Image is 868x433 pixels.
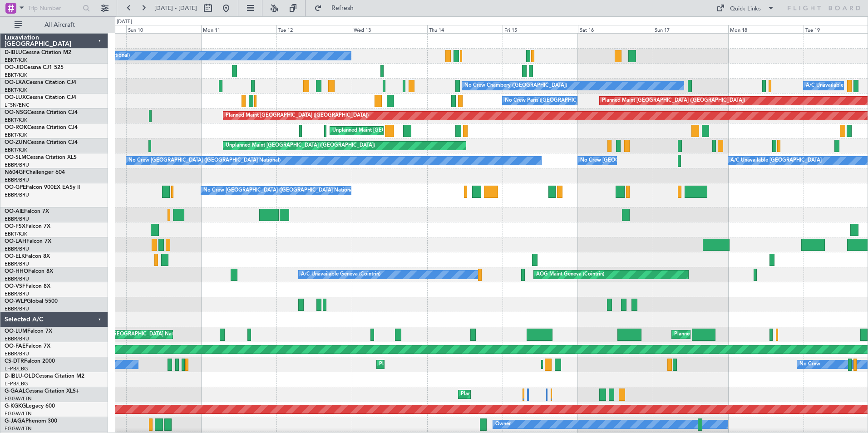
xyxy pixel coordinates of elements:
div: Unplanned Maint [GEOGRAPHIC_DATA] ([GEOGRAPHIC_DATA]) [226,139,375,153]
div: Quick Links [730,5,761,14]
a: OO-LUMFalcon 7X [5,329,52,334]
button: Quick Links [712,1,779,15]
div: No Crew [GEOGRAPHIC_DATA] ([GEOGRAPHIC_DATA] National) [580,154,732,167]
span: OO-WLP [5,299,27,304]
a: EBKT/KJK [5,72,27,79]
span: OO-ZUN [5,140,27,145]
a: OO-LUXCessna Citation CJ4 [5,95,76,100]
span: OO-VSF [5,284,25,289]
a: OO-LAHFalcon 7X [5,239,51,244]
div: Mon 18 [728,25,804,33]
div: Planned Maint [461,388,494,401]
span: OO-LXA [5,80,26,85]
div: Planned Maint [GEOGRAPHIC_DATA] ([GEOGRAPHIC_DATA] National) [674,328,838,341]
span: D-IBLU [5,50,22,55]
span: G-JAGA [5,418,25,424]
a: G-KGKGLegacy 600 [5,403,55,409]
a: OO-VSFFalcon 8X [5,284,50,289]
a: OO-ELKFalcon 8X [5,254,50,259]
a: EBKT/KJK [5,231,27,237]
a: OO-HHOFalcon 8X [5,269,53,274]
a: EBKT/KJK [5,87,27,93]
span: [DATE] - [DATE] [154,4,197,12]
div: Planned Maint [GEOGRAPHIC_DATA] ([GEOGRAPHIC_DATA]) [226,109,369,123]
button: All Aircraft [10,18,99,32]
a: EGGW/LTN [5,425,32,432]
a: EBKT/KJK [5,117,27,123]
a: OO-ROKCessna Citation CJ4 [5,125,78,130]
a: EBBR/BRU [5,276,29,282]
a: EBBR/BRU [5,335,29,342]
span: G-KGKG [5,403,26,409]
span: G-GAAL [5,389,25,394]
span: OO-ROK [5,125,27,130]
a: G-GAALCessna Citation XLS+ [5,389,79,394]
a: OO-AIEFalcon 7X [5,209,49,214]
div: Planned Maint Sofia [379,358,425,371]
a: OO-JIDCessna CJ1 525 [5,65,64,70]
div: Unplanned Maint [GEOGRAPHIC_DATA]-[GEOGRAPHIC_DATA] [332,124,479,138]
a: OO-NSGCessna Citation CJ4 [5,110,78,115]
div: A/C Unavailable [GEOGRAPHIC_DATA] [730,154,822,167]
div: Sun 10 [126,25,202,33]
a: N604GFChallenger 604 [5,170,65,175]
a: EBBR/BRU [5,305,29,312]
span: OO-SLM [5,155,26,160]
a: CS-DTRFalcon 2000 [5,359,55,364]
a: OO-GPEFalcon 900EX EASy II [5,185,80,190]
a: LFPB/LBG [5,380,28,387]
a: EGGW/LTN [5,410,32,417]
a: OO-ZUNCessna Citation CJ4 [5,140,78,145]
div: No Crew [GEOGRAPHIC_DATA] ([GEOGRAPHIC_DATA] National) [128,154,281,167]
div: No Crew [GEOGRAPHIC_DATA] ([GEOGRAPHIC_DATA] National) [203,184,355,197]
span: OO-GPE [5,185,26,190]
a: D-IBLU-OLDCessna Citation M2 [5,374,84,379]
div: No Crew Chambery ([GEOGRAPHIC_DATA]) [464,79,567,93]
a: OO-FSXFalcon 7X [5,224,50,229]
div: [DATE] [117,18,132,26]
a: EBBR/BRU [5,177,29,183]
span: OO-FSX [5,224,25,229]
div: Sun 17 [653,25,728,33]
span: OO-LUX [5,95,26,100]
span: OO-HHO [5,269,28,274]
a: EBBR/BRU [5,350,29,357]
a: LFPB/LBG [5,365,28,372]
a: EBBR/BRU [5,290,29,297]
span: CS-DTR [5,359,24,364]
a: EBKT/KJK [5,147,27,153]
div: Thu 14 [427,25,503,33]
span: OO-FAE [5,344,25,349]
div: No Crew [799,358,820,371]
span: OO-LUM [5,329,27,334]
a: D-IBLUCessna Citation M2 [5,50,71,55]
span: OO-JID [5,65,24,70]
span: OO-NSG [5,110,27,115]
span: D-IBLU-OLD [5,374,35,379]
a: EBBR/BRU [5,246,29,252]
a: EBKT/KJK [5,132,27,138]
div: AOG Maint Geneva (Cointrin) [536,268,604,281]
div: Mon 11 [201,25,276,33]
button: Refresh [310,1,365,15]
a: G-JAGAPhenom 300 [5,418,57,424]
span: OO-ELK [5,254,25,259]
a: EBKT/KJK [5,57,27,64]
input: Trip Number [28,1,80,15]
div: Tue 12 [276,25,352,33]
span: OO-AIE [5,209,24,214]
a: LFSN/ENC [5,102,30,108]
span: OO-LAH [5,239,26,244]
a: EBBR/BRU [5,261,29,267]
a: OO-WLPGlobal 5500 [5,299,58,304]
span: N604GF [5,170,26,175]
div: No Crew Paris ([GEOGRAPHIC_DATA]) [505,94,595,108]
div: Owner [495,418,511,431]
a: EBBR/BRU [5,192,29,198]
div: Fri 15 [503,25,578,33]
span: All Aircraft [24,22,96,28]
a: OO-FAEFalcon 7X [5,344,50,349]
span: Refresh [324,5,362,11]
a: OO-SLMCessna Citation XLS [5,155,77,160]
a: OO-LXACessna Citation CJ4 [5,80,76,85]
